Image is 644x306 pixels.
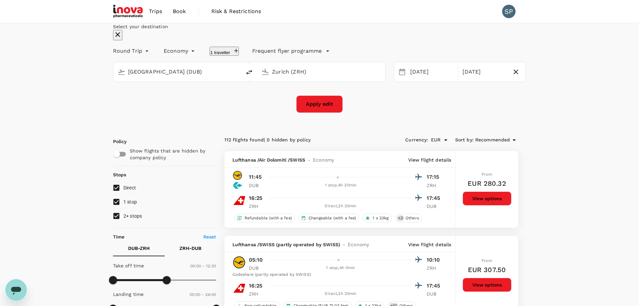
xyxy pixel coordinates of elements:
[408,241,451,248] p: View flight details
[113,172,126,177] strong: Stops
[249,173,262,181] p: 11:45
[463,191,512,206] button: View options
[427,194,443,202] p: 17:45
[405,136,428,144] span: Currency :
[173,7,186,15] span: Book
[236,71,238,72] button: Open
[242,215,294,221] span: Refundable (with a fee)
[190,292,216,297] span: 00:00 - 24:00
[241,64,257,80] button: delete
[340,241,348,248] span: -
[370,215,391,221] span: 1 x 23kg
[313,157,334,163] span: Economy
[249,203,266,210] p: ZRH
[455,136,474,144] span: Sort by :
[468,264,506,275] h6: EUR 307.50
[128,67,227,77] input: Depart from
[211,7,261,15] span: Risk & Restrictions
[232,241,340,248] span: Lufthansa / SWISS (partly operated by SWISS)
[427,256,443,264] p: 10:10
[460,65,509,79] div: [DATE]
[348,241,369,248] span: Economy
[381,71,382,72] button: Open
[224,136,371,144] div: 112 flights found | 0 hidden by policy
[270,203,412,210] div: Direct , 2h 20min
[305,157,313,163] span: -
[482,172,492,177] span: From
[468,178,506,189] h6: EUR 280.32
[232,194,246,207] img: LX
[397,215,404,221] span: + 3
[270,182,412,189] div: 1 stop , 4h 30min
[427,203,443,210] p: DUB
[249,282,263,290] p: 16:25
[252,47,322,55] p: Frequent flyer programme
[441,135,450,145] button: Open
[190,264,216,268] span: 00:00 - 12:30
[179,245,201,252] p: ZRH - DUB
[232,281,246,295] img: LX
[296,95,343,113] button: Apply edit
[149,7,162,15] span: Trips
[113,291,144,298] p: Landing time
[475,136,510,144] span: Recommended
[130,147,212,161] p: Show flights that are hidden by company policy
[408,65,457,79] div: [DATE]
[113,233,125,240] p: Time
[5,279,27,301] iframe: Button to launch messaging window
[502,5,516,18] div: SP
[232,271,443,278] div: Codeshare (partly operated by SWISS)
[232,256,246,269] img: LH
[272,67,371,77] input: Going to
[164,46,196,56] div: Economy
[123,213,142,219] span: 2+ stops
[427,291,443,297] p: DUB
[270,291,412,297] div: Direct , 2h 20min
[427,182,443,189] p: ZRH
[113,4,144,19] img: iNova Pharmaceuticals
[123,199,137,205] span: 1 stop
[113,46,151,56] div: Round Trip
[232,170,243,180] img: LH
[232,180,243,190] img: EN
[232,157,306,163] span: Lufthansa / Air Dolomiti / SWISS
[482,258,492,263] span: From
[113,23,526,30] div: Select your destination
[249,182,266,189] p: DUB
[270,265,412,271] div: 1 stop , 4h 0min
[463,278,512,292] button: View options
[249,265,266,271] p: DUB
[113,138,119,145] p: Policy
[203,233,216,240] p: Reset
[403,215,422,221] span: Others
[249,194,263,202] p: 16:25
[249,256,263,264] p: 05:10
[427,265,443,271] p: ZRH
[306,215,359,221] span: Changeable (with a fee)
[427,282,443,290] p: 17:45
[249,291,266,297] p: ZRH
[427,173,443,181] p: 17:15
[210,47,239,56] button: 1 traveller
[113,262,144,269] p: Take off time
[123,185,136,190] span: Direct
[128,245,150,252] p: DUB - ZRH
[408,157,451,163] p: View flight details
